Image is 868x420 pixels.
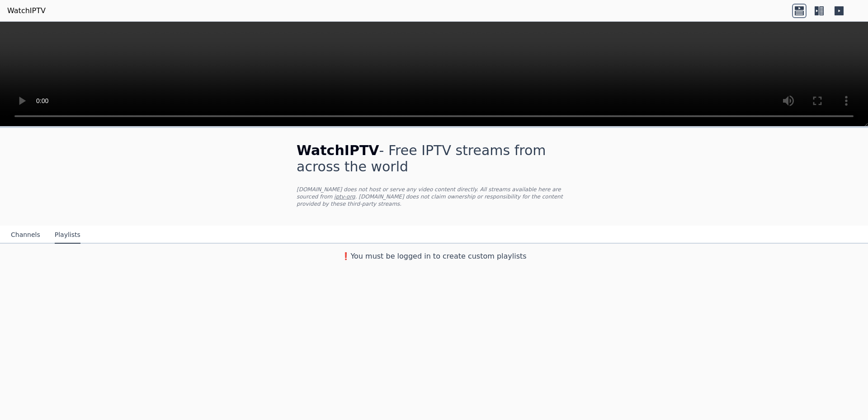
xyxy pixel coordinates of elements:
[334,193,355,200] a: iptv-org
[282,251,586,262] h3: ❗️You must be logged in to create custom playlists
[11,227,40,244] button: Channels
[55,227,80,244] button: Playlists
[297,142,379,158] span: WatchIPTV
[297,186,571,208] p: [DOMAIN_NAME] does not host or serve any video content directly. All streams available here are s...
[7,5,46,16] a: WatchIPTV
[297,142,571,175] h1: - Free IPTV streams from across the world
